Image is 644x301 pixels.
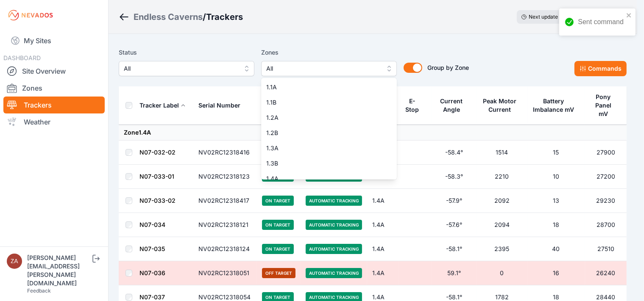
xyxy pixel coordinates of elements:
span: 1.3B [266,159,382,168]
span: All [266,64,380,74]
button: close [626,12,632,19]
div: All [261,78,397,179]
div: Sent command [578,17,624,27]
span: 1.3A [266,144,382,152]
span: 1.1A [266,83,382,91]
span: 1.1B [266,98,382,107]
button: All [261,61,397,76]
span: 1.4A [266,174,382,183]
span: 1.2A [266,113,382,122]
span: 1.2B [266,129,382,137]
